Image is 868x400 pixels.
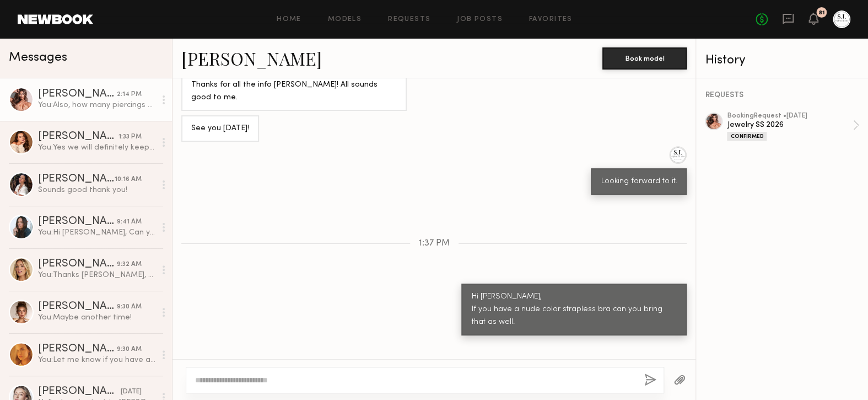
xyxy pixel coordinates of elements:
[419,239,450,248] span: 1:37 PM
[117,89,142,100] div: 2:14 PM
[727,113,859,141] a: bookingRequest •[DATE]Jewelry SS 2026Confirmed
[727,120,853,130] div: Jewelry SS 2026
[38,131,118,142] div: [PERSON_NAME]
[38,100,155,110] div: You: Also, how many piercings do you have in your ears?
[818,10,825,16] div: 81
[602,47,687,70] button: Book model
[38,270,155,280] div: You: Thanks [PERSON_NAME], Maybe another time!
[38,301,117,312] div: [PERSON_NAME]
[602,53,687,62] a: Book model
[121,387,142,397] div: [DATE]
[38,89,117,100] div: [PERSON_NAME]
[38,227,155,238] div: You: Hi [PERSON_NAME], Can you send me a quick picture of yourself where we can see your ears. We...
[38,344,117,355] div: [PERSON_NAME]
[181,46,322,70] a: [PERSON_NAME]
[388,16,430,23] a: Requests
[727,113,853,120] div: booking Request • [DATE]
[38,216,117,227] div: [PERSON_NAME]
[117,302,142,312] div: 9:30 AM
[117,259,142,270] div: 9:32 AM
[191,122,249,135] div: See you [DATE]!
[705,54,859,67] div: History
[38,312,155,323] div: You: Maybe another time!
[117,344,142,355] div: 9:30 AM
[457,16,503,23] a: Job Posts
[601,175,677,188] div: Looking forward to it.
[705,92,859,99] div: REQUESTS
[38,386,121,397] div: [PERSON_NAME]
[38,142,155,153] div: You: Yes we will definitely keep you in mind!
[118,132,142,142] div: 1:33 PM
[328,16,362,23] a: Models
[38,355,155,365] div: You: Let me know if you have any questions :)
[529,16,573,23] a: Favorites
[115,174,142,185] div: 10:16 AM
[38,259,117,270] div: [PERSON_NAME]
[191,79,397,104] div: Thanks for all the info [PERSON_NAME]! All sounds good to me.
[9,51,67,64] span: Messages
[471,291,677,329] div: Hi [PERSON_NAME], If you have a nude color strapless bra can you bring that as well.
[277,16,301,23] a: Home
[727,132,767,141] div: Confirmed
[117,217,142,227] div: 9:41 AM
[38,185,155,195] div: Sounds good thank you!
[38,174,115,185] div: [PERSON_NAME]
